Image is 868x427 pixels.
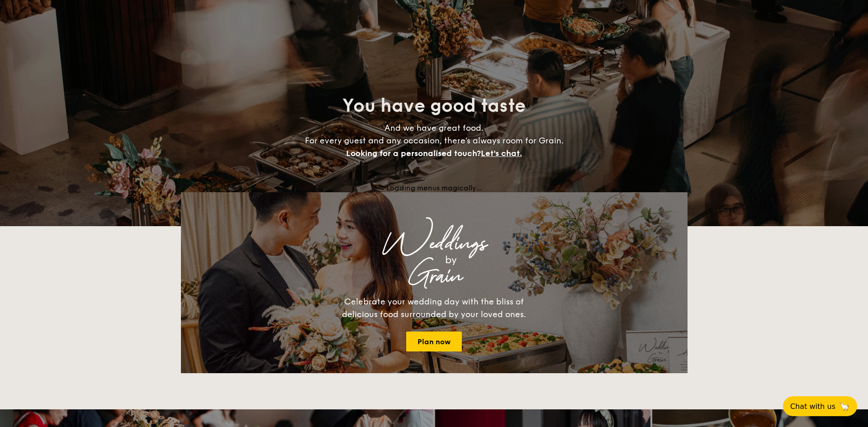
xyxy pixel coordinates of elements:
[332,295,536,321] div: Celebrate your wedding day with the bliss of delicious food surrounded by your loved ones.
[783,396,857,416] button: Chat with us🦙
[181,184,688,192] div: Loading menus magically...
[790,402,835,411] span: Chat with us
[839,401,850,412] span: 🦙
[261,236,608,252] div: Weddings
[406,332,462,351] a: Plan now
[481,148,522,158] span: Let's chat.
[261,268,608,285] div: Grain
[294,252,608,268] div: by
